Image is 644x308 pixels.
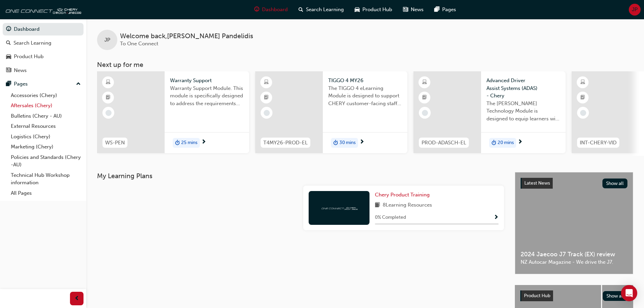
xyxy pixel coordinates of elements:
[97,71,249,153] a: WS-PENWarranty SupportWarranty Support Module. This module is specifically designed to address th...
[3,50,84,63] a: Product Hub
[359,139,364,145] span: next-icon
[494,213,499,222] button: Show Progress
[486,100,560,123] span: The [PERSON_NAME] Technology Module is designed to equip learners with essential knowledge about ...
[255,71,407,153] a: T4MY26-PROD-ELTIGGO 4 MY26The TIGGO 4 eLearning Module is designed to support CHERY customer-faci...
[8,152,84,170] a: Policies and Standards (Chery -AU)
[602,179,628,188] button: Show all
[201,139,206,145] span: next-icon
[362,6,392,14] span: Product Hub
[8,188,84,198] a: All Pages
[105,110,112,116] span: learningRecordVerb_NONE-icon
[6,54,11,60] span: car-icon
[264,78,269,87] span: learningResourceType_ELEARNING-icon
[494,215,499,221] span: Show Progress
[3,78,84,90] button: Pages
[328,85,402,108] span: The TIGGO 4 eLearning Module is designed to support CHERY customer-facing staff with the product ...
[14,39,51,47] div: Search Learning
[104,36,110,44] span: JP
[521,251,627,258] span: 2024 Jaecoo J7 Track (EX) review
[264,93,269,102] span: booktick-icon
[264,110,270,116] span: learningRecordVerb_NONE-icon
[333,139,338,147] span: duration-icon
[3,22,84,78] button: DashboardSearch LearningProduct HubNews
[97,172,504,180] h3: My Learning Plans
[8,100,84,111] a: Aftersales (Chery)
[383,201,432,210] span: 8 Learning Resources
[3,3,81,16] img: oneconnect
[422,78,427,87] span: learningResourceType_ELEARNING-icon
[328,77,402,85] span: TIGGO 4 MY26
[6,81,11,87] span: pages-icon
[621,285,637,301] div: Open Intercom Messenger
[3,37,84,49] a: Search Learning
[120,41,158,47] span: To One Connect
[518,139,523,145] span: next-icon
[6,40,11,46] span: search-icon
[520,290,628,301] a: Product HubShow all
[521,178,627,189] a: Latest NewsShow all
[398,3,429,17] a: news-iconNews
[524,293,550,299] span: Product Hub
[521,258,627,266] span: NZ Autocar Magazine - We drive the J7.
[3,64,84,77] a: News
[8,132,84,142] a: Logistics (Chery)
[524,180,550,186] span: Latest News
[76,80,81,89] span: up-icon
[262,6,288,14] span: Dashboard
[86,61,644,69] h3: Next up for me
[375,201,380,210] span: book-icon
[249,3,293,17] a: guage-iconDashboard
[8,170,84,188] a: Technical Hub Workshop information
[74,294,79,303] span: prev-icon
[8,121,84,132] a: External Resources
[411,6,424,14] span: News
[355,5,360,14] span: car-icon
[120,32,253,40] span: Welcome back , [PERSON_NAME] Pandelidis
[14,53,44,61] div: Product Hub
[6,26,11,32] span: guage-icon
[320,205,358,211] img: oneconnect
[3,23,84,35] a: Dashboard
[422,93,427,102] span: booktick-icon
[175,139,180,147] span: duration-icon
[434,5,439,14] span: pages-icon
[293,3,349,17] a: search-iconSearch Learning
[442,6,456,14] span: Pages
[580,139,617,147] span: INT-CHERY-VID
[263,139,308,147] span: T4MY26-PROD-EL
[603,291,628,301] button: Show all
[580,78,585,87] span: learningResourceType_ELEARNING-icon
[105,139,125,147] span: WS-PEN
[6,68,11,74] span: news-icon
[170,77,244,85] span: Warranty Support
[299,5,303,14] span: search-icon
[632,6,638,14] span: JP
[181,139,197,147] span: 25 mins
[486,77,560,100] span: Advanced Driver Assist Systems (ADAS) - Chery
[413,71,566,153] a: PROD-ADASCH-ELAdvanced Driver Assist Systems (ADAS) - CheryThe [PERSON_NAME] Technology Module is...
[422,139,466,147] span: PROD-ADASCH-EL
[429,3,461,17] a: pages-iconPages
[170,85,244,108] span: Warranty Support Module. This module is specifically designed to address the requirements and pro...
[498,139,514,147] span: 20 mins
[106,93,111,102] span: booktick-icon
[349,3,398,17] a: car-iconProduct Hub
[339,139,356,147] span: 30 mins
[254,5,259,14] span: guage-icon
[422,110,428,116] span: learningRecordVerb_NONE-icon
[14,67,27,74] div: News
[492,139,496,147] span: duration-icon
[580,93,585,102] span: booktick-icon
[580,110,586,116] span: learningRecordVerb_NONE-icon
[14,80,28,88] div: Pages
[8,90,84,101] a: Accessories (Chery)
[8,111,84,121] a: Bulletins (Chery - AU)
[106,78,111,87] span: learningResourceType_ELEARNING-icon
[515,172,633,274] a: Latest NewsShow all2024 Jaecoo J7 Track (EX) reviewNZ Autocar Magazine - We drive the J7.
[375,214,406,221] span: 0 % Completed
[403,5,408,14] span: news-icon
[306,6,344,14] span: Search Learning
[375,191,432,199] a: Chery Product Training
